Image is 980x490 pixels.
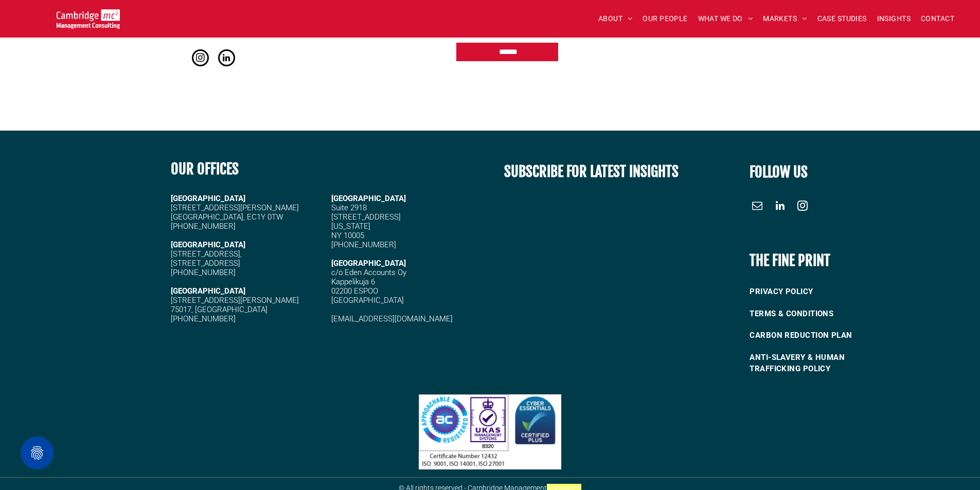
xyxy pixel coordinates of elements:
[750,324,889,347] a: CARBON REDUCTION PLAN
[331,240,396,249] span: [PHONE_NUMBER]
[171,268,236,277] span: [PHONE_NUMBER]
[331,231,364,240] span: NY 10005
[750,347,889,380] a: ANTI-SLAVERY & HUMAN TRAFFICKING POLICY
[331,222,370,231] span: [US_STATE]
[593,11,638,27] a: ABOUT
[171,305,268,314] span: 75017, [GEOGRAPHIC_DATA]
[795,198,810,216] a: instagram
[171,286,245,296] strong: [GEOGRAPHIC_DATA]
[171,203,299,222] span: [STREET_ADDRESS][PERSON_NAME] [GEOGRAPHIC_DATA], EC1Y 0TW
[637,11,692,27] a: OUR PEOPLE
[171,259,240,268] span: [STREET_ADDRESS]
[772,198,788,216] a: linkedin
[693,11,758,27] a: WHAT WE DO
[419,394,561,469] img: Three certification logos: Approachable Registered, UKAS Management Systems with a tick and certi...
[171,194,245,203] strong: [GEOGRAPHIC_DATA]
[872,11,916,27] a: INSIGHTS
[750,281,889,303] a: PRIVACY POLICY
[758,11,812,27] a: MARKETS
[750,251,830,269] b: THE FINE PRINT
[171,249,242,259] span: [STREET_ADDRESS],
[750,303,889,325] a: TERMS & CONDITIONS
[192,49,209,69] a: instagram
[171,222,236,231] span: [PHONE_NUMBER]
[331,268,406,305] span: c/o Eden Accounts Oy Kappelikuja 6 02200 ESPOO [GEOGRAPHIC_DATA]
[812,11,872,27] a: CASE STUDIES
[331,203,367,212] span: Suite 2918
[750,163,808,181] font: FOLLOW US
[331,212,401,222] span: [STREET_ADDRESS]
[171,296,299,305] span: [STREET_ADDRESS][PERSON_NAME]
[171,314,236,323] span: [PHONE_NUMBER]
[57,9,120,29] img: Go to Homepage
[171,240,245,249] strong: [GEOGRAPHIC_DATA]
[57,11,120,22] a: Your Business Transformed | Cambridge Management Consulting
[171,160,239,178] b: OUR OFFICES
[916,11,959,27] a: CONTACT
[331,259,406,268] span: [GEOGRAPHIC_DATA]
[218,49,235,69] a: linkedin
[750,198,765,216] a: email
[331,314,453,323] a: [EMAIL_ADDRESS][DOMAIN_NAME]
[331,194,406,203] span: [GEOGRAPHIC_DATA]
